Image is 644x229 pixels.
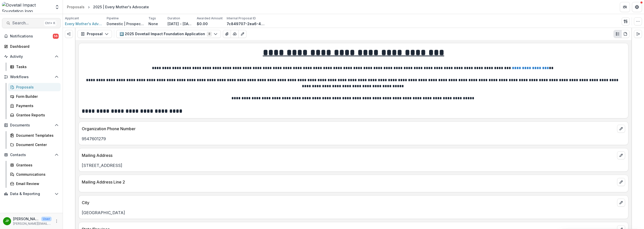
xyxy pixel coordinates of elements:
button: Open Documents [2,121,61,129]
div: Email Review [16,181,57,186]
span: Data & Reporting [10,192,53,196]
a: Dashboard [2,42,61,51]
button: Open Workflows [2,73,61,81]
span: Documents [10,123,53,127]
button: Open Data & Reporting [2,190,61,198]
p: Applicant [65,16,79,21]
p: 9547601279 [82,136,625,142]
p: Organization Phone Number [82,126,615,132]
p: User [41,217,52,221]
button: edit [617,199,625,207]
button: Open Activity [2,53,61,61]
button: edit [617,178,625,186]
div: Document Templates [16,133,57,138]
p: Mailing Address Line 2 [82,179,615,185]
button: Proposal [77,30,112,38]
p: Domestic | Prospects Pipeline [107,21,144,26]
a: Every Mother's Advocate [65,21,103,26]
div: Grantees [16,162,57,168]
div: Payments [16,103,57,108]
button: Edit as form [238,30,247,38]
a: Document Templates [8,131,61,140]
div: Grantee Reports [16,112,57,118]
button: PDF view [621,30,629,38]
p: City [82,200,615,206]
a: Grantees [8,161,61,169]
p: Mailing Address [82,152,615,158]
img: Dovetail Impact Foundation logo [2,2,52,12]
span: Search... [12,21,42,25]
p: Duration [168,16,180,21]
div: 2025 | Every Mother's Advocate [93,4,149,10]
button: View Attached Files [223,30,231,38]
div: Communications [16,172,57,177]
button: Expand right [634,30,642,38]
button: Get Help [632,2,642,12]
div: Jason Pittman [5,219,9,223]
button: Search... [2,18,61,28]
p: [PERSON_NAME][EMAIL_ADDRESS][DOMAIN_NAME] [13,221,52,226]
p: 7c849707-2ea6-495f-b408-d0cfec861266 [227,21,264,26]
button: Notifications56 [2,32,61,40]
div: Dashboard [10,44,57,49]
a: Payments [8,102,61,110]
span: 56 [53,34,59,39]
p: [GEOGRAPHIC_DATA] [82,210,625,216]
p: [STREET_ADDRESS] [82,162,625,168]
button: Plaintext view [614,30,622,38]
span: Workflows [10,75,53,79]
div: Proposals [67,4,85,10]
a: Proposals [8,83,61,91]
span: Notifications [10,34,53,38]
p: Pipeline [107,16,119,21]
p: [DATE] - [DATE] [168,21,193,26]
button: 4️⃣ 2025 Dovetail Impact Foundation Application8 [116,30,221,38]
a: Grantee Reports [8,111,61,119]
span: Activity [10,55,53,59]
p: [PERSON_NAME] [13,216,39,221]
button: Open Contacts [2,151,61,159]
span: Contacts [10,153,53,157]
p: Awarded Amount [197,16,223,21]
div: Ctrl + K [44,20,56,26]
a: Document Center [8,141,61,149]
button: Partners [620,2,630,12]
a: Form Builder [8,92,61,101]
p: Internal Proposal ID [227,16,256,21]
a: Proposals [65,3,87,11]
a: Communications [8,170,61,178]
nav: breadcrumb [65,3,151,11]
button: More [54,218,60,224]
div: Proposals [16,84,57,90]
button: Expand left [65,30,73,38]
div: Tasks [16,64,57,69]
a: Tasks [8,63,61,71]
p: $0.00 [197,21,208,26]
button: Open entity switcher [54,2,61,12]
a: Email Review [8,179,61,188]
button: edit [617,125,625,133]
div: Document Center [16,142,57,147]
p: None [148,21,158,26]
p: Tags [148,16,156,21]
button: edit [617,151,625,159]
div: Form Builder [16,94,57,99]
